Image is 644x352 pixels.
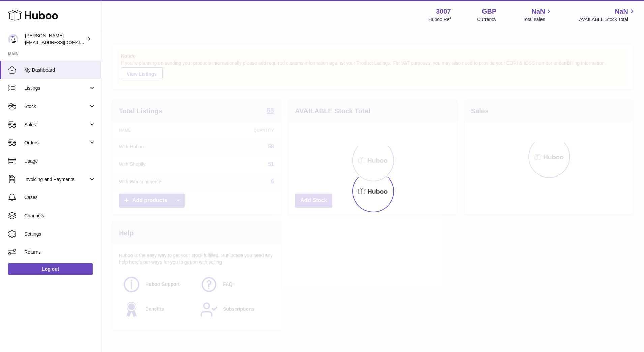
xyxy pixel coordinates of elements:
span: Invoicing and Payments [24,176,89,183]
span: Sales [24,121,89,128]
a: Log out [8,263,93,275]
strong: GBP [482,7,496,16]
span: Total sales [523,16,553,23]
span: Listings [24,85,89,91]
span: Cases [24,194,96,201]
span: NaN [615,7,628,16]
div: [PERSON_NAME] [25,33,86,46]
span: NaN [531,7,545,16]
span: Channels [24,213,96,219]
span: Stock [24,103,89,110]
span: [EMAIL_ADDRESS][DOMAIN_NAME] [25,39,99,45]
span: Settings [24,231,96,237]
a: NaN Total sales [523,7,553,23]
span: Usage [24,158,96,164]
span: Returns [24,249,96,255]
img: bevmay@maysama.com [8,34,18,44]
div: Huboo Ref [429,16,451,23]
span: AVAILABLE Stock Total [579,16,636,23]
span: My Dashboard [24,67,96,73]
a: NaN AVAILABLE Stock Total [579,7,636,23]
div: Currency [477,16,497,23]
span: Orders [24,140,89,146]
strong: 3007 [436,7,451,16]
